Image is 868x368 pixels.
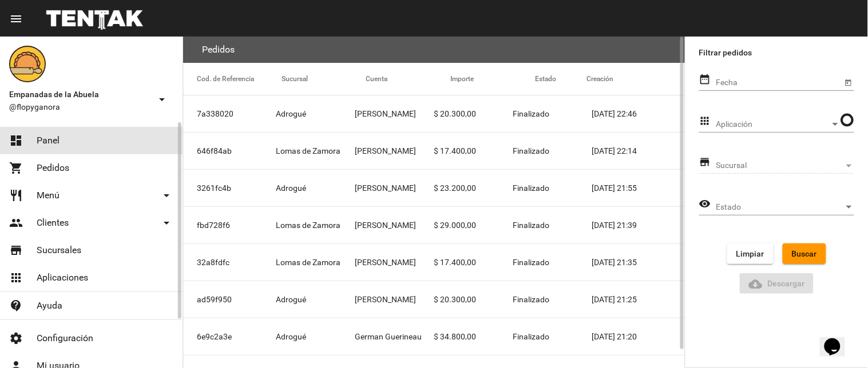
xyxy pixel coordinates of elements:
span: Estado [716,203,844,212]
mat-cell: 7a338020 [183,95,276,132]
span: Finalizado [513,182,550,194]
mat-icon: store [699,155,711,169]
mat-cell: 32a8fdfc [183,244,276,281]
mat-icon: visibility [699,197,711,211]
mat-header-cell: Sucursal [282,63,366,95]
span: Lomas de Zamora [276,219,340,231]
mat-cell: [DATE] 21:55 [592,170,685,206]
input: Fecha [716,78,842,87]
mat-icon: apps [699,114,711,128]
mat-cell: $ 20.300,00 [434,95,513,132]
mat-cell: $ 17.400,00 [434,244,513,281]
mat-cell: [PERSON_NAME] [355,170,434,206]
span: Sucursales [37,245,81,256]
mat-header-cell: Cod. de Referencia [183,63,282,95]
span: Adrogué [276,331,306,342]
span: Ayuda [37,300,62,311]
span: Finalizado [513,331,550,342]
mat-select: Sucursal [716,161,854,170]
mat-icon: restaurant [9,189,23,202]
mat-icon: settings [9,331,23,345]
span: Adrogué [276,294,306,305]
button: Open calendar [842,76,854,88]
span: Lomas de Zamora [276,257,340,268]
mat-icon: arrow_drop_down [160,216,173,230]
mat-icon: menu [9,12,23,26]
mat-cell: 3261fc4b [183,170,276,206]
mat-cell: [DATE] 22:46 [592,95,685,132]
mat-cell: [DATE] 21:39 [592,207,685,243]
span: Aplicación [716,120,830,129]
mat-cell: ad59f950 [183,281,276,318]
mat-cell: [PERSON_NAME] [355,244,434,281]
mat-icon: date_range [699,73,711,86]
mat-cell: 646f84ab [183,133,276,169]
span: Finalizado [513,257,550,268]
label: Filtrar pedidos [699,46,854,59]
mat-cell: [PERSON_NAME] [355,133,434,169]
mat-header-cell: Importe [450,63,535,95]
span: Adrogué [276,108,306,119]
mat-cell: $ 23.200,00 [434,170,513,206]
span: Limpiar [736,249,764,258]
mat-icon: Descargar Reporte [749,277,763,291]
span: Finalizado [513,108,550,119]
span: Sucursal [716,161,844,170]
mat-icon: store [9,243,23,257]
mat-cell: $ 17.400,00 [434,133,513,169]
mat-cell: $ 34.800,00 [434,318,513,355]
h3: Pedidos [202,42,235,58]
span: Panel [37,135,60,146]
mat-icon: apps [9,271,23,285]
span: Configuración [37,333,93,344]
mat-select: Estado [716,203,854,212]
button: Buscar [783,243,826,264]
mat-icon: people [9,216,23,230]
mat-icon: dashboard [9,134,23,147]
mat-cell: [DATE] 21:25 [592,281,685,318]
mat-cell: [PERSON_NAME] [355,95,434,132]
span: Descargar [749,279,805,288]
span: Clientes [37,217,69,229]
mat-select: Aplicación [716,120,841,129]
mat-icon: contact_support [9,299,23,313]
mat-header-cell: Cuenta [366,63,451,95]
span: Finalizado [513,219,550,231]
span: Empanadas de la Abuela [9,87,150,101]
button: Limpiar [727,243,774,264]
span: Buscar [792,249,817,258]
span: Pedidos [37,162,69,174]
mat-icon: shopping_cart [9,161,23,175]
mat-header-cell: Estado [535,63,586,95]
iframe: chat widget [820,322,857,357]
mat-cell: [PERSON_NAME] [355,207,434,243]
mat-icon: arrow_drop_down [155,93,169,106]
mat-cell: [DATE] 21:20 [592,318,685,355]
mat-cell: German Guerineau [355,318,434,355]
mat-header-cell: Creación [586,63,685,95]
span: Finalizado [513,145,550,157]
span: Menú [37,190,60,201]
mat-cell: [PERSON_NAME] [355,281,434,318]
mat-cell: [DATE] 21:35 [592,244,685,281]
button: Descargar ReporteDescargar [740,273,814,294]
span: @flopyganora [9,101,150,113]
mat-cell: $ 20.300,00 [434,281,513,318]
mat-cell: fbd728f6 [183,207,276,243]
span: Adrogué [276,182,306,194]
mat-cell: $ 29.000,00 [434,207,513,243]
mat-icon: arrow_drop_down [160,189,173,202]
span: Aplicaciones [37,272,88,283]
mat-cell: [DATE] 22:14 [592,133,685,169]
img: f0136945-ed32-4f7c-91e3-a375bc4bb2c5.png [9,46,46,82]
flou-section-header: Pedidos [183,37,685,63]
span: Lomas de Zamora [276,145,340,157]
span: Finalizado [513,294,550,305]
mat-cell: 6e9c2a3e [183,318,276,355]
